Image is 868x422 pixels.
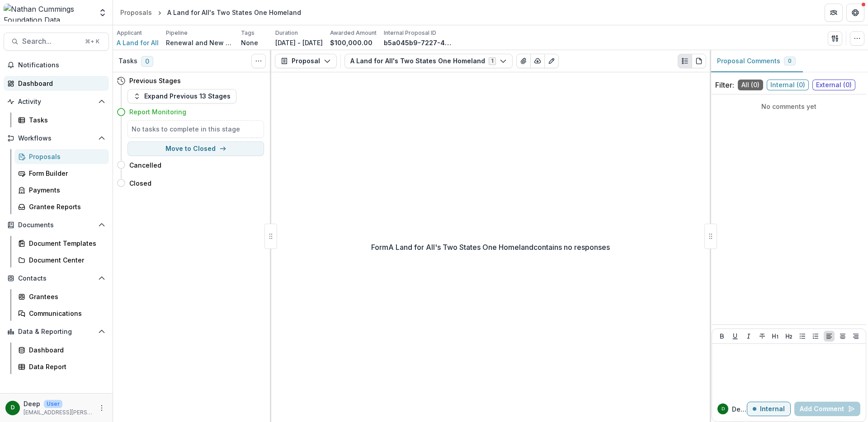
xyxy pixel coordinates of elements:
p: Pipeline [166,29,188,37]
button: Move to Closed [127,141,264,156]
button: Underline [730,331,741,342]
div: Document Center [29,255,102,265]
h4: Closed [129,178,151,188]
p: Awarded Amount [330,29,377,37]
div: Dashboard [18,79,102,88]
span: All ( 0 ) [738,80,763,90]
div: ⌘ + K [83,37,101,47]
button: Heading 2 [783,331,794,342]
button: Open Data & Reporting [4,324,109,339]
button: View Attached Files [516,54,531,68]
a: Grantee Reports [14,199,109,214]
div: Payments [29,185,102,195]
div: Tasks [29,115,102,125]
span: Internal ( 0 ) [767,80,809,90]
button: Search... [4,33,109,51]
p: b5a045b9-7227-4f5b-aafd-2f8e34803793 [384,38,452,47]
div: Data Report [29,362,102,371]
div: Grantees [29,292,102,301]
button: Italicize [743,331,754,342]
span: Documents [18,221,94,229]
button: Bullet List [797,331,808,342]
p: Applicant [117,29,142,37]
h4: Previous Stages [129,76,181,85]
span: Search... [22,37,80,46]
a: Form Builder [14,166,109,181]
button: Open entity switcher [96,4,109,22]
span: Workflows [18,135,94,142]
p: User [44,400,62,408]
a: Dashboard [14,342,109,357]
a: Data Report [14,359,109,374]
div: Grantee Reports [29,202,102,211]
button: Expand Previous 13 Stages [127,89,236,103]
p: Tags [241,29,255,37]
button: A Land for All's Two States One Homeland1 [344,54,513,68]
p: Renewal and New Grants Pipeline [166,38,234,47]
p: Deep [732,404,747,414]
img: Nathan Cummings Foundation Data Sandbox logo [4,4,93,22]
button: Heading 1 [770,331,781,342]
h5: No tasks to complete in this stage [132,124,260,134]
p: Deep [24,399,40,408]
button: Strike [757,331,768,342]
button: Get Help [846,4,864,22]
button: Edit as form [544,54,559,68]
p: $100,000.00 [330,38,373,47]
button: Notifications [4,58,109,72]
p: Filter: [715,80,734,90]
p: [DATE] - [DATE] [275,38,323,47]
button: Toggle View Cancelled Tasks [251,54,266,68]
button: Align Left [824,331,835,342]
div: Deep [722,407,725,411]
p: [EMAIL_ADDRESS][PERSON_NAME][DOMAIN_NAME] [24,408,93,417]
span: Contacts [18,275,94,282]
button: Partners [825,4,843,22]
span: 0 [141,56,153,67]
button: Align Right [850,331,861,342]
a: Proposals [14,149,109,164]
a: Proposals [117,6,156,19]
button: Plaintext view [678,54,692,68]
a: Document Templates [14,236,109,251]
a: Payments [14,183,109,197]
h4: Report Monitoring [129,107,186,117]
span: Data & Reporting [18,328,94,336]
div: Document Templates [29,239,102,248]
button: More [96,403,107,413]
div: Communications [29,309,102,318]
span: Activity [18,98,94,106]
p: Internal Proposal ID [384,29,436,37]
p: Internal [760,405,785,413]
button: Add Comment [794,402,860,416]
a: Dashboard [4,76,109,91]
p: Form A Land for All's Two States One Homeland contains no responses [371,242,610,253]
h4: Cancelled [129,160,161,170]
button: Open Activity [4,94,109,109]
div: A Land for All's Two States One Homeland [167,8,301,17]
div: Form Builder [29,169,102,178]
button: Align Center [837,331,848,342]
p: Duration [275,29,298,37]
button: Open Workflows [4,131,109,145]
span: External ( 0 ) [812,80,855,90]
div: Deep [11,405,15,411]
nav: breadcrumb [117,6,305,19]
button: Proposal [275,54,337,68]
div: Proposals [29,152,102,161]
a: Communications [14,306,109,321]
a: Document Center [14,253,109,267]
div: Proposals [120,8,152,17]
button: Ordered List [810,331,821,342]
a: A Land for All [117,38,159,47]
div: Dashboard [29,345,102,355]
a: Grantees [14,289,109,304]
button: Internal [747,402,791,416]
span: 0 [788,58,792,64]
button: Open Documents [4,218,109,232]
p: None [241,38,258,47]
a: Tasks [14,113,109,127]
span: Notifications [18,61,105,69]
h3: Tasks [118,57,137,65]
